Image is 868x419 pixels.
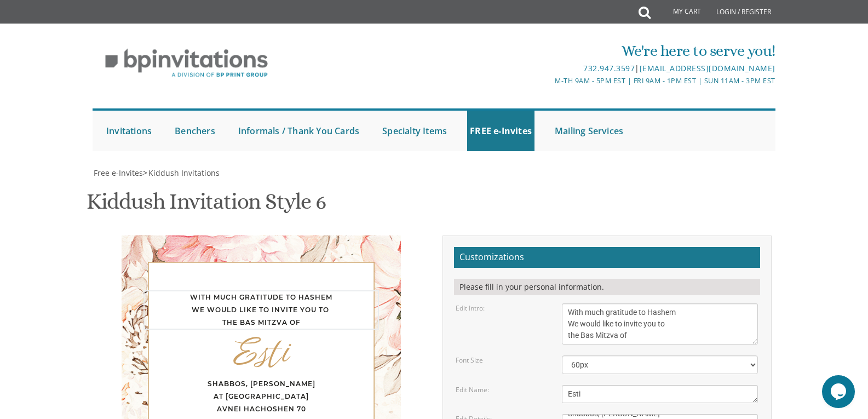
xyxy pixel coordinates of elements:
[456,303,485,313] label: Edit Intro:
[148,168,220,178] span: Kiddush Invitations
[147,168,220,178] a: Kiddush Invitations
[454,247,760,268] h2: Customizations
[87,190,326,222] h1: Kiddush Invitation Style 6
[583,63,635,73] a: 732.947.3597
[562,303,758,345] textarea: We would like to invite you to the Kiddush of our dear daughter/granddaughter
[143,168,220,178] span: >
[93,41,280,86] img: BP Invitation Loft
[380,111,450,151] a: Specialty Items
[321,75,775,87] div: M-Th 9am - 5pm EST | Fri 9am - 1pm EST | Sun 11am - 3pm EST
[456,355,483,365] label: Font Size
[562,385,758,403] textarea: Avigail
[321,62,775,75] div: |
[143,290,379,330] div: With much gratitude to Hashem We would like to invite you to the Bas Mitzva of
[640,63,775,73] a: [EMAIL_ADDRESS][DOMAIN_NAME]
[93,168,143,178] a: Free e-Invites
[321,40,775,62] div: We're here to serve you!
[104,111,154,151] a: Invitations
[94,168,143,178] span: Free e-Invites
[552,111,626,151] a: Mailing Services
[649,1,709,23] a: My Cart
[454,279,760,295] div: Please fill in your personal information.
[235,111,362,151] a: Informals / Thank You Cards
[456,385,489,394] label: Edit Name:
[822,375,857,408] iframe: chat widget
[143,346,379,359] div: Esti
[467,111,534,151] a: FREE e-Invites
[172,111,218,151] a: Benchers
